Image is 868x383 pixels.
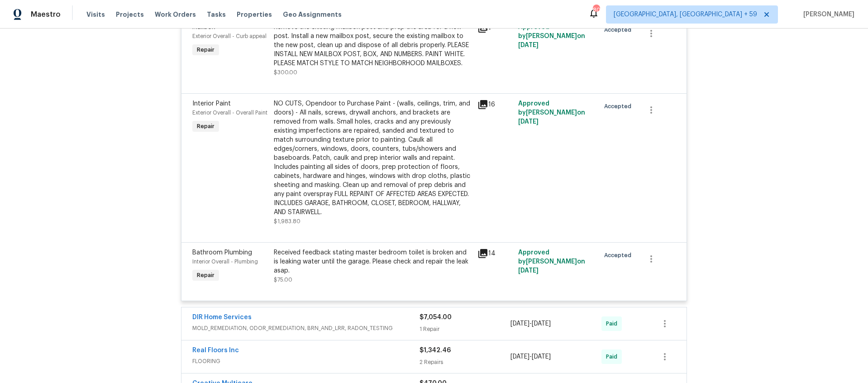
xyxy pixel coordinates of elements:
[593,5,599,14] div: 808
[606,352,621,361] span: Paid
[420,314,452,321] span: $7,054.00
[518,24,585,48] span: Approved by [PERSON_NAME] on
[604,102,635,111] span: Accepted
[274,248,472,275] div: Received feedback stating master bedroom toilet is broken and is leaking water until the garage. ...
[614,10,757,19] span: [GEOGRAPHIC_DATA], [GEOGRAPHIC_DATA] + 59
[606,319,621,328] span: Paid
[237,10,272,19] span: Properties
[192,259,258,264] span: Interior Overall - Plumbing
[192,101,231,107] span: Interior Paint
[192,347,239,354] a: Real Floors Inc
[192,357,420,366] span: FLOORING
[420,347,451,354] span: $1,342.46
[510,354,529,360] span: [DATE]
[207,11,226,18] span: Tasks
[510,352,551,361] span: -
[192,249,252,256] span: Bathroom Plumbing
[283,10,342,19] span: Geo Assignments
[604,25,635,34] span: Accepted
[532,354,551,360] span: [DATE]
[477,248,513,259] div: 14
[518,268,539,274] span: [DATE]
[420,358,510,367] div: 2 Repairs
[274,277,292,282] span: $75.00
[800,10,854,19] span: [PERSON_NAME]
[192,314,252,321] a: DIR Home Services
[420,325,510,334] div: 1 Repair
[604,251,635,260] span: Accepted
[31,10,61,19] span: Maestro
[518,249,585,274] span: Approved by [PERSON_NAME] on
[192,110,267,115] span: Exterior Overall - Overall Paint
[532,321,551,327] span: [DATE]
[518,119,539,125] span: [DATE]
[193,45,218,54] span: Repair
[477,99,513,110] div: 16
[510,319,551,328] span: -
[86,10,105,19] span: Visits
[193,271,218,280] span: Repair
[274,99,472,217] div: NO CUTS, Opendoor to Purchase Paint - (walls, ceilings, trim, and doors) - All nails, screws, dry...
[518,42,539,48] span: [DATE]
[192,34,267,39] span: Exterior Overall - Curb appeal
[510,321,529,327] span: [DATE]
[193,122,218,131] span: Repair
[192,324,420,333] span: MOLD_REMEDIATION, ODOR_REMEDIATION, BRN_AND_LRR, RADON_TESTING
[155,10,196,19] span: Work Orders
[274,219,300,224] span: $1,983.80
[274,70,297,75] span: $300.00
[274,23,472,68] div: Remove the existing mailbox post and prep the area for a new post. Install a new mailbox post, se...
[116,10,144,19] span: Projects
[518,101,585,125] span: Approved by [PERSON_NAME] on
